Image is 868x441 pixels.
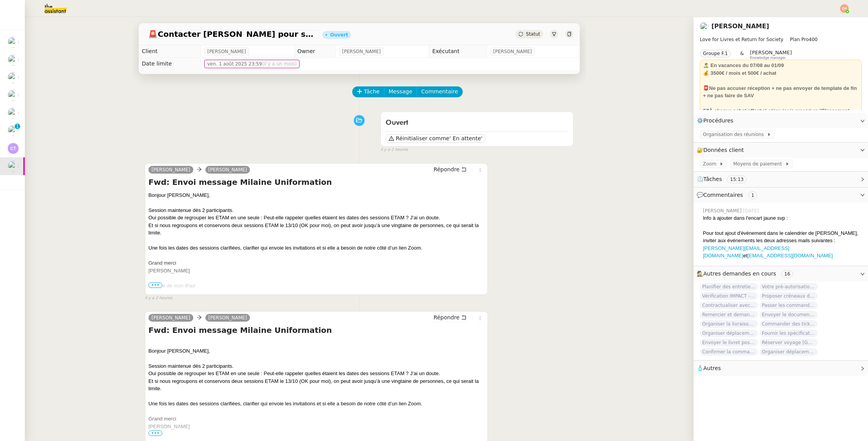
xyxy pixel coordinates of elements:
div: Info à ajouter dans l'encart jaune svp : [703,214,862,222]
span: Procédures [703,117,734,124]
div: Une fois les dates des sessions clarifiées, clarifier qui envoie les invitations et si elle a bes... [148,244,484,252]
span: 💬 [697,192,760,198]
span: Zoom [703,160,719,168]
div: Et si nous regroupons et conservons deux sessions ETAM le 13/10 (OK pour moi), on peut avoir jusq... [148,377,484,393]
button: Message [384,86,417,97]
span: Fournir les spécifications de l'étagère [759,329,818,337]
span: 🕵️ [697,270,796,277]
app-user-label: Knowledge manager [750,50,792,60]
span: Knowledge manager [750,56,786,60]
span: Commentaires [703,192,743,198]
span: Réserver voyage [GEOGRAPHIC_DATA] [759,339,818,346]
span: Tâche [364,87,380,96]
div: dérouler la procédure " " [703,107,859,122]
span: Vérification IMPACT - AEPC CONCORDE [700,292,758,300]
div: Envoyé de mon iPad [148,282,484,290]
strong: 🏝️﻿ En vacances du 07/08 au 01/09 [703,62,784,68]
span: [DATE] [743,207,761,214]
span: Réinitialiser comme [396,134,449,142]
div: 🧴Autres [694,361,868,376]
div: ⏲️Tâches 15:13 [694,172,868,187]
td: Exécutant [429,45,487,58]
div: [PERSON_NAME] [148,267,484,275]
p: 1 [16,124,19,131]
span: Message [389,87,412,96]
span: Répondre [434,165,460,173]
div: [PERSON_NAME] [148,423,484,431]
h4: Fwd: Envoi message Milaine Uniformation [148,177,484,188]
button: Répondre [431,313,469,322]
div: Session maintenue dès 2 participants. [148,362,484,370]
span: ••• [148,431,162,436]
span: Plan Pro [790,37,809,42]
td: Owner [294,45,336,58]
div: ⚙️Procédures [694,113,868,128]
span: [PERSON_NAME] [342,48,381,55]
span: Organiser la livraison à [GEOGRAPHIC_DATA] [700,320,758,328]
a: [PERSON_NAME] [148,166,193,173]
span: Données client [703,147,744,153]
span: 🧴 [697,365,721,371]
span: ••• [148,283,162,288]
img: users%2FtFhOaBya8rNVU5KG7br7ns1BCvi2%2Favatar%2Faa8c47da-ee6c-4101-9e7d-730f2e64f978 [8,161,19,172]
span: Tâches [703,176,722,182]
div: Ouvert [330,33,348,37]
span: Commentaire [421,87,458,96]
span: Envoyer le document complété à Actes Sud [759,311,818,319]
img: users%2Ff7AvM1H5WROKDkFYQNHz8zv46LV2%2Favatar%2Ffa026806-15e4-4312-a94b-3cc825a940eb [8,108,19,119]
span: Proposer créneaux d'échange en septembre [759,292,818,300]
a: [PERSON_NAME][EMAIL_ADDRESS][DOMAIN_NAME] [703,245,789,259]
span: Commander des tickets restaurants [GEOGRAPHIC_DATA] - [DATE] [759,320,818,328]
strong: 📮Ne pas accuser réception + ne pas envoyer de template de fin + ne pas faire de SAV [703,85,857,99]
div: Oui possible de regrouper les ETAM en une seule : Peut-elle rappeler quelles étaient les dates de... [148,370,484,377]
div: Bonjour [PERSON_NAME], [148,191,484,342]
span: Confirmer la commande des bibliothèques [700,348,758,356]
span: Passer les commandes de livres Impactes [759,301,818,309]
span: [PERSON_NAME] [207,48,246,55]
img: users%2F8F3ae0CdRNRxLT9M8DTLuFZT1wq1%2Favatar%2F8d3ba6ea-8103-41c2-84d4-2a4cca0cf040 [8,72,19,83]
u: 💶À chaque achat effectué : [703,108,770,114]
img: users%2F0v3yA2ZOZBYwPN7V38GNVTYjOQj1%2Favatar%2Fa58eb41e-cbb7-4128-9131-87038ae72dcb [8,90,19,101]
span: Répondre [434,314,460,321]
div: Grand merci [148,415,484,423]
div: 🔐Données client [694,143,868,158]
a: [PERSON_NAME] [711,22,769,30]
nz-tag: 15:13 [727,176,747,183]
strong: 💰 3500€ / mois et 500€ / achat [703,70,776,76]
h4: Fwd: Envoi message Milaine Uniformation [148,325,484,336]
img: users%2FtFhOaBya8rNVU5KG7br7ns1BCvi2%2Favatar%2Faa8c47da-ee6c-4101-9e7d-730f2e64f978 [8,125,19,136]
nz-badge-sup: 1 [15,124,20,129]
span: Love for Livres et Return for Society [700,37,784,42]
img: users%2FtFhOaBya8rNVU5KG7br7ns1BCvi2%2Favatar%2Faa8c47da-ee6c-4101-9e7d-730f2e64f978 [700,22,708,31]
a: [EMAIL_ADDRESS][DOMAIN_NAME] [747,253,833,258]
span: 🔐 [697,146,747,155]
div: 💬Commentaires 1 [694,188,868,203]
span: Autres [703,365,721,371]
span: Remercier et demander un CV [700,311,758,319]
img: svg [8,143,19,154]
span: Planifier des entretiens de recrutement [700,283,758,291]
span: Ouvert [386,119,408,126]
nz-tag: 16 [781,270,793,278]
span: Organiser déplacement à [GEOGRAPHIC_DATA] [759,348,818,356]
button: Tâche [352,86,384,97]
span: il y a 2 heures [381,146,408,153]
div: Session maintenue dès 2 participants. [148,207,484,214]
span: ' En attente' [449,134,482,142]
div: Début du message transféré : [148,289,484,312]
div: 🕵️Autres demandes en cours 16 [694,266,868,281]
button: Commentaire [417,86,463,97]
span: & [740,50,744,60]
div: Et si nous regroupons et conservons deux sessions ETAM le 13/10 (OK pour moi), on peut avoir jusq... [148,222,484,237]
img: svg [840,4,849,13]
a: [PERSON_NAME] [148,314,193,321]
td: Client [139,45,201,58]
span: Contractualiser avec SKEMA pour apprentissage [700,301,758,309]
nz-tag: Groupe F.1 [700,50,731,57]
span: Organiser déplacement à [GEOGRAPHIC_DATA] pour colloque [700,329,758,337]
a: [PERSON_NAME] [205,166,250,173]
span: [PERSON_NAME] [703,207,743,214]
span: il y a 2 heures [145,295,172,301]
span: Contacter [PERSON_NAME] pour sessions post-formation [148,30,316,38]
nz-tag: 1 [748,191,758,199]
